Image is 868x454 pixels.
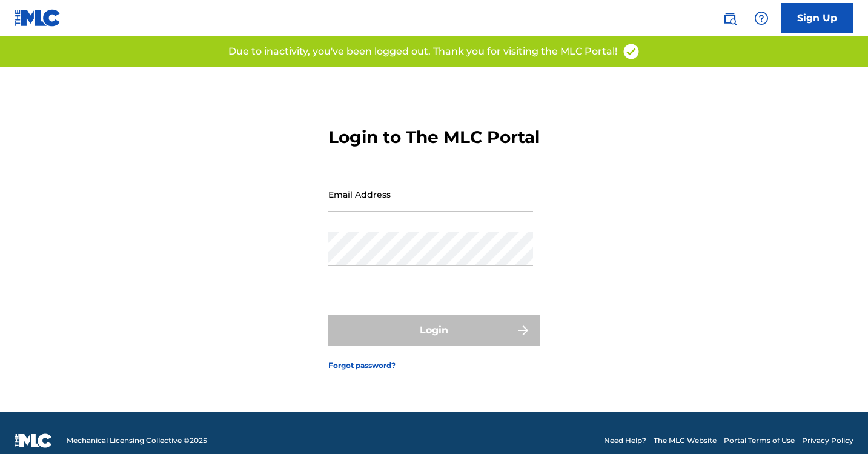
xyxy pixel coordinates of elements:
[718,6,742,30] a: Public Search
[328,127,540,148] h3: Login to The MLC Portal
[15,9,61,27] img: MLC Logo
[228,44,617,59] p: Due to inactivity, you've been logged out. Thank you for visiting the MLC Portal!
[781,3,853,33] a: Sign Up
[749,6,774,30] div: Help
[15,433,52,448] img: logo
[754,11,769,25] img: help
[723,11,737,25] img: search
[724,435,795,446] a: Portal Terms of Use
[67,435,207,446] span: Mechanical Licensing Collective © 2025
[328,360,396,371] a: Forgot password?
[622,42,640,61] img: access
[654,435,717,446] a: The MLC Website
[802,435,853,446] a: Privacy Policy
[604,435,646,446] a: Need Help?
